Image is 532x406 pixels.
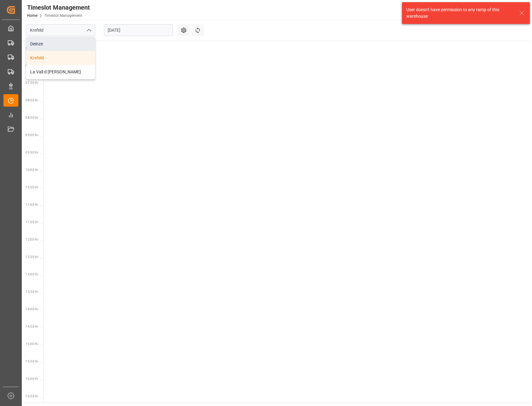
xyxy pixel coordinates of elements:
span: 10:00 Hr [26,168,38,172]
span: 16:00 Hr [26,377,38,381]
span: 07:00 Hr [26,64,38,67]
span: 14:00 Hr [26,307,38,311]
div: User doesn't have permission to any ramp of this warehouse [406,7,513,20]
div: La Vall d [PERSON_NAME] [26,65,95,79]
div: Timeslot Management [27,3,90,12]
button: close menu [84,25,93,35]
span: 13:00 Hr [26,273,38,276]
input: DD.MM.YYYY [104,24,173,36]
span: 16:30 Hr [26,394,38,398]
span: 08:00 Hr [26,99,38,102]
a: Home [27,13,37,18]
span: 12:00 Hr [26,238,38,241]
span: 10:30 Hr [26,186,38,189]
span: 11:00 Hr [26,203,38,206]
span: 09:00 Hr [26,133,38,137]
div: Deinze [26,37,95,51]
span: 12:30 Hr [26,255,38,259]
span: 13:30 Hr [26,290,38,293]
span: 09:30 Hr [26,151,38,154]
span: 08:30 Hr [26,116,38,119]
div: Krefeld [26,51,95,65]
span: 07:30 Hr [26,81,38,85]
span: 11:30 Hr [26,220,38,224]
span: 15:30 Hr [26,360,38,363]
span: 15:00 Hr [26,342,38,346]
span: 06:30 Hr [26,46,38,50]
input: Type to search/select [26,24,95,36]
span: 14:30 Hr [26,325,38,328]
